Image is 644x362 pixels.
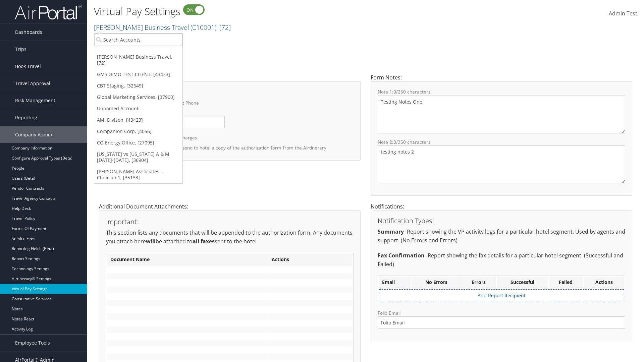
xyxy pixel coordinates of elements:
a: [PERSON_NAME] Associates - Clinician 1, [35133] [94,166,182,183]
span: Company Admin [15,126,52,143]
span: Book Travel [15,58,41,75]
a: Companion Corp, [4056] [94,126,182,137]
span: , [ 72 ] [216,23,231,32]
textarea: Testing Notes One [378,96,625,133]
a: [PERSON_NAME] Business Travel, [72] [94,51,182,69]
a: Add Report Recipient [478,292,526,299]
th: Failed [549,277,583,289]
a: CBT Staging, [32649] [94,80,182,92]
input: Folio Email [378,316,625,329]
span: Trips [15,41,26,58]
strong: Summary [378,228,404,235]
label: Note 1: /250 characters [378,88,625,95]
span: Reporting [15,109,37,126]
span: ( C10001 ) [191,23,216,32]
strong: all faxes [193,238,215,245]
span: Risk Management [15,92,55,109]
div: Form Notes: [366,73,637,202]
a: Global Marketing Services, [37903] [94,92,182,103]
h3: Notification Types: [378,218,625,224]
span: Travel Approval [15,75,50,92]
h1: Virtual Pay Settings [94,4,456,18]
a: GMSDEMO TEST CLIENT, [43433] [94,69,182,80]
span: 0 [393,139,396,145]
p: - Report showing the fax details for a particular hotel segment. (Successful and Failed) [378,251,625,268]
a: Unnamed Account [94,103,182,114]
p: - Report showing the VP activity logs for a particular hotel segment. Used by agents and support.... [378,228,625,245]
strong: Fax Confirmation [378,252,425,259]
span: Admin Test [609,10,637,17]
p: This section lists any documents that will be appended to the authorization form. Any documents y... [106,229,354,246]
div: General Settings: [94,73,366,167]
label: Note 2: /350 characters [378,139,625,145]
input: Search Accounts [94,34,182,46]
h3: Important: [106,219,354,225]
a: CO Energy Office, [27095] [94,137,182,148]
th: Successful [497,277,548,289]
label: Folio Email [378,310,625,329]
th: Errors [461,277,496,289]
img: airportal-logo.png [15,4,82,20]
strong: will [146,238,156,245]
textarea: testing notes 2 [378,145,625,183]
a: AMI Divison, [43423] [94,114,182,126]
th: Document Name [107,254,268,266]
th: Actions [268,254,353,266]
th: Email [379,277,411,289]
a: [PERSON_NAME] Business Travel [94,23,231,32]
label: Authorize traveler to fax/resend to hotel a copy of the authorization form from the Airtinerary [123,141,326,154]
a: Admin Test [609,3,637,24]
span: Employee Tools [15,335,50,351]
div: Notifications: [366,202,637,348]
span: 0 [393,88,396,95]
span: Dashboards [15,24,42,41]
a: [US_STATE] vs [US_STATE] A & M [DATE]-[DATE], [36904] [94,148,182,166]
th: No Errors [412,277,460,289]
th: Actions [584,277,624,289]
